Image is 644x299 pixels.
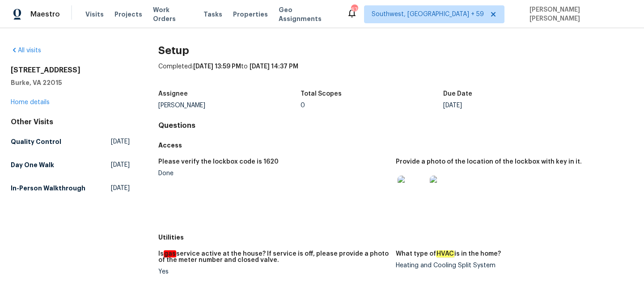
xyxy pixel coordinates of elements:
[11,160,54,169] h5: Day One Walk
[158,141,633,150] h5: Access
[250,63,298,70] span: [DATE] 14:37 PM
[203,11,222,17] span: Tasks
[30,10,60,19] span: Maestro
[158,91,188,97] h5: Assignee
[436,250,454,257] em: HVAC
[158,121,633,130] h4: Questions
[158,102,301,109] div: [PERSON_NAME]
[443,91,472,97] h5: Due Date
[396,262,626,269] div: Heating and Cooling Split System
[396,251,501,257] h5: What type of is in the home?
[111,137,130,146] span: [DATE]
[351,5,357,14] div: 674
[193,63,241,70] span: [DATE] 13:59 PM
[301,91,342,97] h5: Total Scopes
[153,5,193,23] span: Work Orders
[301,102,443,109] div: 0
[11,180,130,196] a: In-Person Walkthrough[DATE]
[11,118,130,126] div: Other Visits
[158,62,633,85] div: Completed: to
[11,134,130,150] a: Quality Control[DATE]
[111,160,130,169] span: [DATE]
[279,5,336,23] span: Geo Assignments
[158,233,633,242] h5: Utilities
[233,10,268,19] span: Properties
[158,170,389,177] div: Done
[158,269,389,275] div: Yes
[158,46,633,55] h2: Setup
[11,137,61,146] h5: Quality Control
[443,102,586,109] div: [DATE]
[526,5,631,23] span: [PERSON_NAME] [PERSON_NAME]
[114,10,142,19] span: Projects
[11,157,130,173] a: Day One Walk[DATE]
[111,184,130,193] span: [DATE]
[11,184,85,193] h5: In-Person Walkthrough
[11,78,130,87] h5: Burke, VA 22015
[11,66,130,75] h2: [STREET_ADDRESS]
[158,159,279,165] h5: Please verify the lockbox code is 1620
[164,250,176,257] em: gas
[158,251,389,263] h5: Is service active at the house? If service is off, please provide a photo of the meter number and...
[372,10,484,19] span: Southwest, [GEOGRAPHIC_DATA] + 59
[396,159,582,165] h5: Provide a photo of the location of the lockbox with key in it.
[85,10,104,19] span: Visits
[11,47,41,54] a: All visits
[11,99,50,105] a: Home details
